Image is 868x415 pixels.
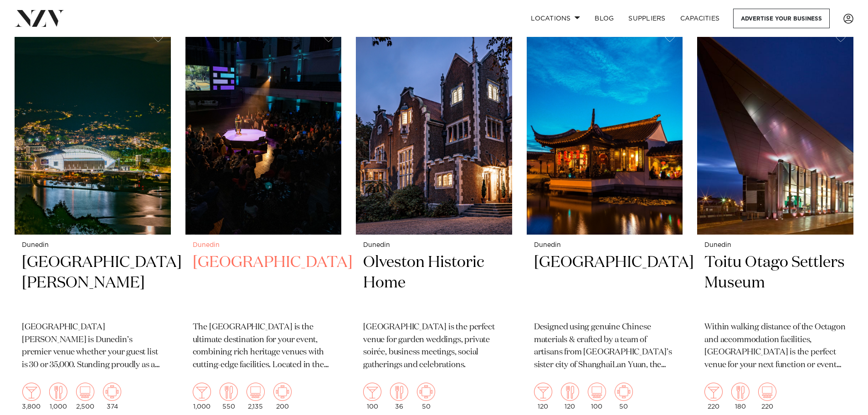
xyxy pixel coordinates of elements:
img: dining.png [49,383,67,401]
p: [GEOGRAPHIC_DATA][PERSON_NAME] is Dunedin’s premier venue whether your guest list is 30 or 35,000... [22,321,164,372]
img: theatre.png [76,383,94,401]
img: cocktail.png [193,383,211,401]
div: 100 [588,383,606,410]
h2: [GEOGRAPHIC_DATA] [534,252,676,314]
img: meeting.png [417,383,435,401]
p: The [GEOGRAPHIC_DATA] is the ultimate destination for your event, combining rich heritage venues ... [193,321,334,372]
div: 374 [103,383,121,410]
div: 220 [758,383,776,410]
img: cocktail.png [534,383,552,401]
img: dining.png [731,383,750,401]
a: Advertise your business [733,9,830,28]
div: 3,800 [22,383,41,410]
div: 120 [561,383,579,410]
a: Capacities [673,9,727,28]
img: theatre.png [758,383,776,401]
img: cocktail.png [363,383,381,401]
small: Dunedin [704,242,846,249]
div: 36 [390,383,408,410]
img: dining.png [390,383,408,401]
div: 2,135 [247,383,265,410]
small: Dunedin [22,242,164,249]
h2: Olveston Historic Home [363,252,505,314]
img: nzv-logo.png [15,10,64,26]
a: BLOG [587,9,621,28]
img: meeting.png [273,383,292,401]
div: 100 [363,383,381,410]
a: SUPPLIERS [621,9,673,28]
img: theatre.png [247,383,265,401]
h2: Toitu Otago Settlers Museum [704,252,846,314]
img: meeting.png [103,383,121,401]
h2: [GEOGRAPHIC_DATA] [193,252,334,314]
a: Locations [524,9,587,28]
img: meeting.png [615,383,633,401]
div: 550 [220,383,238,410]
div: 1,000 [49,383,67,410]
div: 2,500 [76,383,94,410]
img: cocktail.png [22,383,41,401]
small: Dunedin [534,242,676,249]
div: 200 [273,383,292,410]
div: 50 [417,383,435,410]
p: Designed using genuine Chinese materials & crafted by a team of artisans from [GEOGRAPHIC_DATA]’s... [534,321,676,372]
div: 220 [704,383,723,410]
p: Within walking distance of the Octagon and accommodation facilities, [GEOGRAPHIC_DATA] is the per... [704,321,846,372]
p: [GEOGRAPHIC_DATA] is the perfect venue for garden weddings, private soirée, business meetings, so... [363,321,505,372]
small: Dunedin [363,242,505,249]
img: dining.png [561,383,579,401]
img: theatre.png [588,383,606,401]
h2: [GEOGRAPHIC_DATA][PERSON_NAME] [22,252,164,314]
small: Dunedin [193,242,334,249]
div: 120 [534,383,552,410]
div: 50 [615,383,633,410]
img: cocktail.png [704,383,723,401]
img: dining.png [220,383,238,401]
div: 180 [731,383,750,410]
div: 1,000 [193,383,211,410]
